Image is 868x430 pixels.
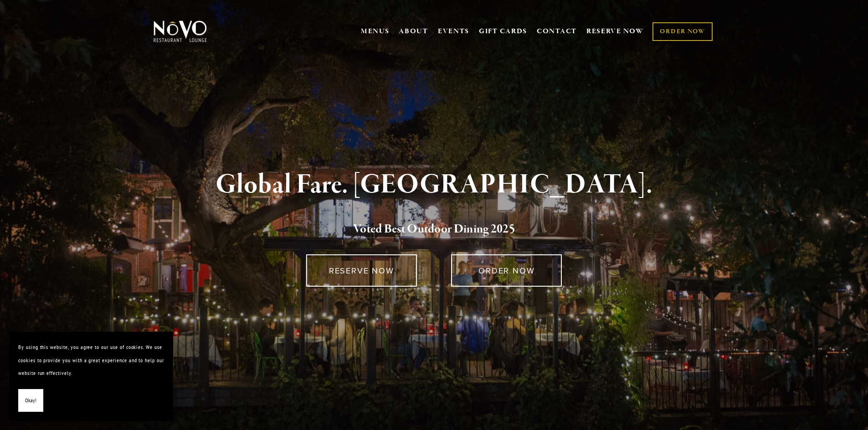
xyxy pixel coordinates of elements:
a: ORDER NOW [652,22,712,41]
button: Okay! [18,389,43,412]
a: ABOUT [399,27,428,36]
img: Novo Restaurant &amp; Lounge [152,20,209,43]
span: Okay! [25,394,36,407]
h2: 5 [169,220,700,239]
a: CONTACT [537,23,577,40]
a: GIFT CARDS [479,23,527,40]
a: ORDER NOW [451,254,562,287]
strong: Global Fare. [GEOGRAPHIC_DATA]. [216,167,652,202]
section: Cookie banner [9,332,173,421]
a: MENUS [361,27,390,36]
a: RESERVE NOW [586,23,644,40]
a: EVENTS [438,27,469,36]
p: By using this website, you agree to our use of cookies. We use cookies to provide you with a grea... [18,341,164,380]
a: RESERVE NOW [306,254,417,287]
a: Voted Best Outdoor Dining 202 [353,221,509,238]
